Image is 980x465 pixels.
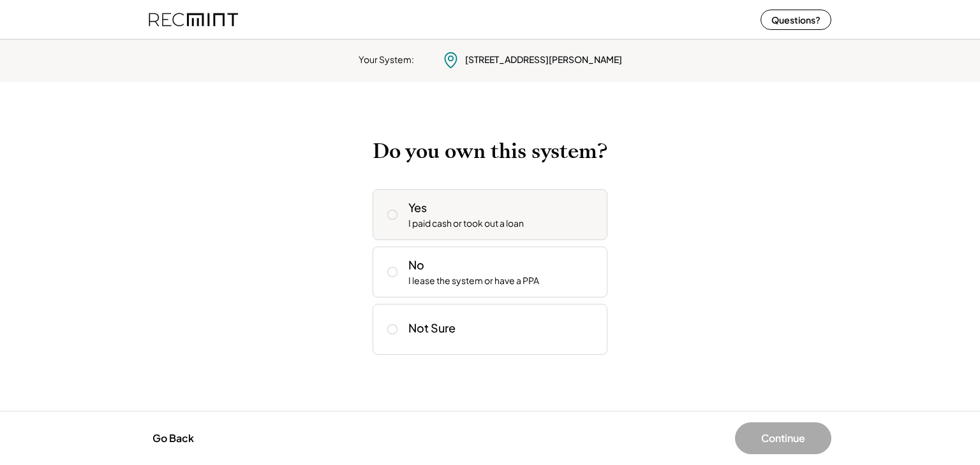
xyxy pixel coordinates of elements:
button: Go Back [149,424,198,452]
img: recmint-logotype%403x%20%281%29.jpeg [149,3,238,36]
div: Yes [408,199,427,215]
div: Not Sure [408,320,456,335]
div: I paid cash or took out a loan [408,217,524,230]
h2: Do you own this system? [373,139,607,164]
div: No [408,257,424,273]
div: Your System: [359,54,414,66]
button: Continue [735,422,831,454]
div: I lease the system or have a PPA [408,275,539,287]
div: [STREET_ADDRESS][PERSON_NAME] [465,54,622,66]
button: Questions? [761,10,831,30]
